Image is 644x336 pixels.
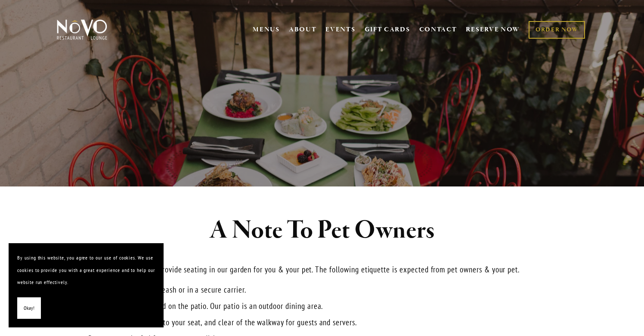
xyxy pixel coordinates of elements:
[419,21,457,38] a: CONTACT
[17,297,41,319] button: Okay!
[71,263,573,276] p: We are happy to be able to provide seating in our garden for you & your pet. The following etique...
[325,25,355,34] a: EVENTS
[17,252,155,289] p: By using this website, you agree to our use of cookies. We use cookies to provide you with a grea...
[529,21,585,39] a: ORDER NOW
[55,19,109,40] img: Novo Restaurant &amp; Lounge
[88,316,573,329] p: Pets must remain close to your seat, and clear of the walkway for guests and servers.
[253,25,280,34] a: MENUS
[466,21,520,38] a: RESERVE NOW
[9,243,164,327] section: Cookie banner
[88,284,573,296] p: Your pet must be on a leash or in a secure carrier.
[24,302,34,315] span: Okay!
[289,25,317,34] a: ABOUT
[365,21,410,38] a: GIFT CARDS
[71,217,573,244] h1: A Note To Pet Owners
[88,300,573,312] p: Pets may not be relieved on the patio. Our patio is an outdoor dining area.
